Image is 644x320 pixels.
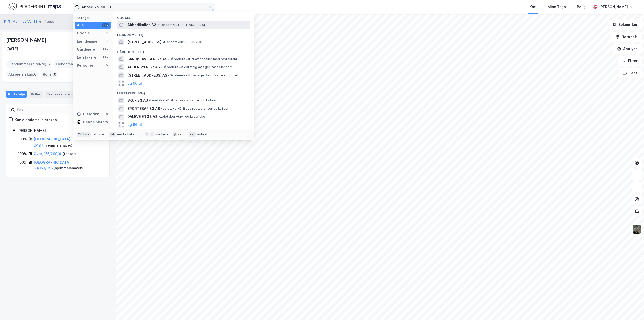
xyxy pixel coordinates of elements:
[77,16,111,20] div: Kategori
[6,36,47,44] div: [PERSON_NAME]
[77,111,99,117] div: Historikk
[149,98,150,102] span: •
[77,22,84,28] div: Alle
[158,115,205,119] span: Leietaker • Hav- og kystfiske
[163,40,164,44] span: •
[113,46,254,55] div: Gårdeiere (99+)
[72,92,77,97] div: 3
[105,39,109,43] div: 1
[613,44,642,54] button: Analyse
[109,132,116,137] div: tab
[618,56,642,66] button: Filter
[77,132,91,137] div: Ctrl + k
[608,20,642,30] button: Bokmerker
[548,4,566,10] div: Mine Tags
[29,91,43,98] div: Roller
[77,62,93,68] div: Personer
[54,71,56,77] span: 0
[168,73,170,77] span: •
[127,72,167,78] span: [STREET_ADDRESS] AS
[77,30,90,36] div: Google
[83,119,108,125] div: Delete history
[17,128,103,134] div: [PERSON_NAME]
[44,19,56,25] div: Person
[113,29,254,38] div: Eiendommer (1)
[163,40,205,44] span: Eiendom • 301-30-182-0-0
[197,132,208,136] div: avbryt
[77,38,99,44] div: Eiendommer
[168,73,239,77] span: Gårdeiere • Utl. av egen/leid fast eiendom el.
[6,46,18,52] div: [DATE]
[127,64,160,70] span: AGDERBYEN 33 AS
[161,106,229,111] span: Leietaker • Drift av restauranter og kafeer
[15,117,57,123] div: Kun eiendoms-eierskap
[127,114,157,120] span: DALEVEIEN 33 AS
[15,106,70,114] input: Søk
[127,80,142,86] button: og 96 til
[127,105,160,112] span: SPORTSBAR 33 AS
[79,3,208,11] input: Søk på adresse, matrikkel, gårdeiere, leietakere eller personer
[41,70,58,78] div: Roller :
[127,56,167,62] span: BARDØLAVEGEN 33 AS
[105,63,109,67] div: 0
[45,91,79,98] div: Transaksjoner
[18,136,27,142] div: 100%
[577,4,586,10] div: Bolig
[117,132,141,136] div: neste kategori
[105,112,109,116] div: 0
[47,61,50,67] span: 3
[34,71,37,77] span: 0
[127,122,142,128] button: og 96 til
[54,60,102,68] div: Eiendommer (Indirekte) :
[168,57,170,61] span: •
[611,32,642,42] button: Datasett
[619,296,644,320] iframe: Chat Widget
[158,115,160,118] span: •
[127,97,148,103] span: SKUR 33 AS
[157,23,205,27] span: Eiendom • [STREET_ADDRESS]
[102,47,109,51] div: 99+
[18,151,27,157] div: 100%
[127,39,162,45] span: [STREET_ADDRESS]
[530,4,537,10] div: Kart
[161,106,163,110] span: •
[34,159,103,171] div: ( hjemmelshaver )
[6,91,27,98] div: Portefølje
[113,12,254,21] div: Google (1)
[4,19,38,24] button: P. T. Mallings Vei 38
[6,70,39,78] div: Aksjeeierskap :
[155,132,169,136] div: markere
[105,31,109,35] div: 1
[149,98,217,102] span: Leietaker • Drift av restauranter og kafeer
[161,65,233,69] span: Gårdeiere • Utvikl./salg av egen fast eiendom
[8,2,61,11] img: logo.f888ab2527a4732fd821a326f86c7f29.svg
[6,60,52,68] div: Eiendommer (direkte) :
[102,23,109,27] div: 99+
[34,152,63,156] a: Øyer, 155/299/41
[113,87,254,96] div: Leietakere (99+)
[178,132,185,136] div: velg
[34,137,71,147] a: [GEOGRAPHIC_DATA], 2/197
[168,57,238,61] span: Gårdeiere • Drift av hoteller med restaurant
[34,136,103,148] div: ( hjemmelshaver )
[102,55,109,59] div: 99+
[77,54,96,60] div: Leietakere
[157,23,159,27] span: •
[632,225,642,234] img: 9k=
[92,132,105,136] div: nytt søk
[77,46,95,52] div: Gårdeiere
[599,4,628,10] div: [PERSON_NAME]
[189,132,196,137] div: esc
[18,159,27,165] div: 100%
[619,68,642,78] button: Tags
[34,151,76,157] div: ( fester )
[127,22,156,28] span: Abbedikollen 33
[34,160,71,170] a: [GEOGRAPHIC_DATA], 58/153/0/17
[161,65,163,69] span: •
